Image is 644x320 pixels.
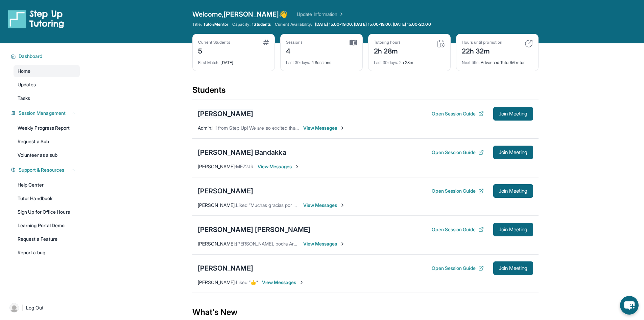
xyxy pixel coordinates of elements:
[294,164,300,169] img: Chevron-Right
[14,233,80,245] a: Request a Feature
[192,9,288,19] span: Welcome, [PERSON_NAME] 👋
[286,40,303,45] div: Sessions
[14,65,80,77] a: Home
[493,261,533,275] button: Join Meeting
[14,135,80,148] a: Request a Sub
[462,60,480,65] span: Next title :
[198,186,253,196] div: [PERSON_NAME]
[350,40,357,46] img: card
[432,110,483,117] button: Open Session Guide
[303,202,345,209] span: View Messages
[16,53,76,60] button: Dashboard
[198,60,220,65] span: First Match :
[337,11,344,18] img: Chevron Right
[14,206,80,218] a: Sign Up for Office Hours
[340,125,345,131] img: Chevron-Right
[462,45,502,56] div: 22h 32m
[198,202,236,208] span: [PERSON_NAME] :
[192,22,202,27] span: Title:
[374,60,398,65] span: Last 30 days :
[236,164,254,169] span: ME72JR
[374,40,401,45] div: Tutoring hours
[198,45,230,56] div: 5
[499,228,528,232] span: Join Meeting
[315,22,431,27] span: [DATE] 15:00-19:00, [DATE] 15:00-19:00, [DATE] 15:00-20:00
[236,202,385,208] span: Liked “Muchas gracias por el recordatorio, [PERSON_NAME] estará …”
[258,163,300,170] span: View Messages
[462,56,533,65] div: Advanced Tutor/Mentor
[198,40,230,45] div: Current Students
[499,112,528,116] span: Join Meeting
[340,202,345,208] img: Chevron-Right
[286,60,310,65] span: Last 30 days :
[192,85,539,100] div: Students
[203,22,228,27] span: Tutor/Mentor
[14,192,80,205] a: Tutor Handbook
[198,125,212,131] span: Admin :
[22,304,23,312] span: |
[232,22,251,27] span: Capacity:
[432,226,483,233] button: Open Session Guide
[286,56,357,65] div: 4 Sessions
[374,56,445,65] div: 2h 28m
[198,109,253,119] div: [PERSON_NAME]
[263,40,269,45] img: card
[198,263,253,273] div: [PERSON_NAME]
[297,11,344,18] a: Update Information
[299,280,304,285] img: Chevron-Right
[275,22,312,27] span: Current Availability:
[8,9,64,28] img: logo
[16,167,76,173] button: Support & Resources
[14,179,80,191] a: Help Center
[493,184,533,198] button: Join Meeting
[19,53,43,60] span: Dashboard
[26,304,44,311] span: Log Out
[525,40,533,48] img: card
[14,79,80,91] a: Updates
[236,241,432,247] span: [PERSON_NAME], podra Aryan atender la sesión [PERSON_NAME] de las 3:00pm-4:00pm?
[198,279,236,285] span: [PERSON_NAME] :
[198,241,236,247] span: [PERSON_NAME] :
[303,125,345,131] span: View Messages
[198,148,286,157] div: [PERSON_NAME] Bandakka
[499,266,528,270] span: Join Meeting
[286,45,303,56] div: 4
[499,150,528,154] span: Join Meeting
[432,188,483,194] button: Open Session Guide
[198,225,311,234] div: [PERSON_NAME] [PERSON_NAME]
[262,279,304,286] span: View Messages
[374,45,401,56] div: 2h 28m
[314,22,432,27] a: [DATE] 15:00-19:00, [DATE] 15:00-19:00, [DATE] 15:00-20:00
[7,300,80,315] a: |Log Out
[9,303,19,313] img: user-img
[432,265,483,272] button: Open Session Guide
[16,110,76,116] button: Session Management
[340,241,345,247] img: Chevron-Right
[198,164,236,169] span: [PERSON_NAME] :
[14,149,80,161] a: Volunteer as a sub
[19,167,64,173] span: Support & Resources
[236,279,258,285] span: Liked “👍”
[620,296,639,315] button: chat-button
[14,122,80,134] a: Weekly Progress Report
[493,223,533,236] button: Join Meeting
[18,95,30,102] span: Tasks
[493,146,533,159] button: Join Meeting
[14,247,80,259] a: Report a bug
[252,22,271,27] span: 1 Students
[493,107,533,121] button: Join Meeting
[462,40,502,45] div: Hours until promotion
[14,92,80,104] a: Tasks
[18,68,30,74] span: Home
[198,56,269,65] div: [DATE]
[303,240,345,247] span: View Messages
[14,219,80,232] a: Learning Portal Demo
[19,110,66,116] span: Session Management
[18,81,36,88] span: Updates
[499,189,528,193] span: Join Meeting
[437,40,445,48] img: card
[432,149,483,156] button: Open Session Guide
